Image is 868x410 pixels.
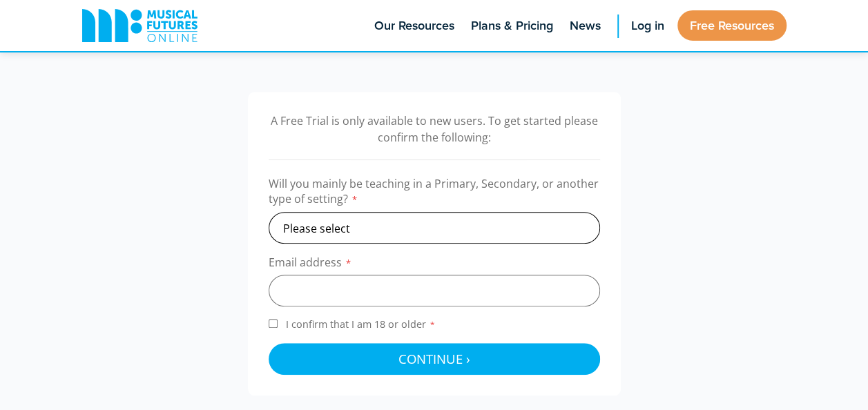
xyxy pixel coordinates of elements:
span: Log in [631,17,664,35]
span: Plans & Pricing [471,17,553,35]
a: Free Resources [677,10,787,41]
span: Continue › [398,350,470,367]
span: Our Resources [374,17,454,35]
span: I confirm that I am 18 or older [283,318,438,331]
label: Will you mainly be teaching in a Primary, Secondary, or another type of setting? [269,176,600,212]
p: A Free Trial is only available to new users. To get started please confirm the following: [269,113,600,146]
input: I confirm that I am 18 or older* [269,319,278,328]
button: Continue › [269,343,600,375]
label: Email address [269,255,600,275]
span: News [570,17,601,35]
